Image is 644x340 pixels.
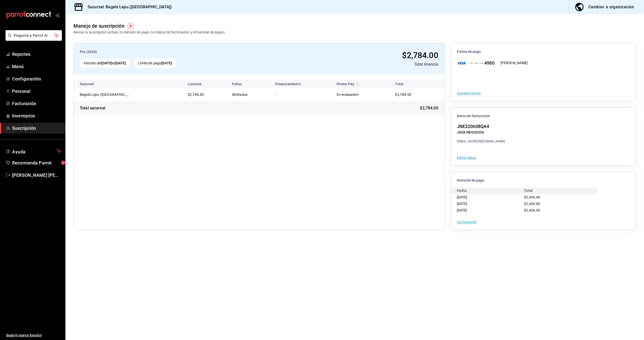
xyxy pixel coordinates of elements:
th: Total [389,80,444,88]
div: [DATE] [457,200,524,207]
div: Fecha [457,187,524,194]
span: Ayuda [12,148,55,154]
img: Tooltip marker [128,23,134,29]
span: Recomienda Parrot [12,159,61,166]
div: Sucursal [80,82,107,86]
div: Pro (2024) [80,49,287,55]
div: [PERSON_NAME] [501,60,528,66]
span: Pregunta a Parrot AI [14,33,54,38]
span: Facturación [12,100,61,107]
button: Ver historial [457,220,476,224]
div: JNE220608QA4 [457,123,505,130]
div: ··· ··· ··· 4980 [466,60,495,66]
div: Revisa tu suscripción actual, tu método de pago, los datos de facturación y el historial de pagos. [73,30,226,35]
span: Forma de pago [457,49,630,54]
button: open_drawer_menu [55,13,59,17]
strong: [DATE] [101,61,112,65]
span: $2,436.00 [524,202,540,206]
svg: Recibe un descuento en el costo de tu membresía al cubrir 80% de tus transacciones realizadas con... [355,82,359,86]
div: Total sucursal [80,105,105,111]
div: Bagels Lepu ([GEOGRAPHIC_DATA]) [80,92,130,97]
div: [DATE] [457,194,524,200]
span: Personal [12,88,61,95]
td: En evaluación [333,88,389,101]
span: Menú [12,63,61,70]
td: - [271,88,333,101]
h3: Sucursal: Bagels Lepu ([GEOGRAPHIC_DATA]) [84,4,172,10]
div: Límite de pago [134,59,176,68]
div: Total licencia [291,61,438,67]
strong: [DATE] [161,61,172,65]
button: Editar datos [457,156,476,159]
span: Suscripción [12,125,61,132]
span: Reportes [12,51,61,58]
span: [PERSON_NAME] [PERSON_NAME] [12,172,61,179]
a: Pregunta a Parrot AI [4,36,62,42]
td: Ilimitados [228,88,271,101]
span: $2,784.00 [395,93,411,97]
span: Configuración [12,75,61,82]
div: [EMAIL_ADDRESS][DOMAIN_NAME] [457,139,505,144]
span: $2,436.00 [524,195,540,199]
strong: [DATE] [115,61,126,65]
span: Sugerir nueva función [6,333,61,338]
button: Cambiar forma [457,92,481,95]
div: [DATE] [457,207,524,214]
div: Bagels Lepu (Roma) [80,92,130,97]
span: Inventarios [12,112,61,119]
div: JACK NEGOCIOS [457,130,505,135]
div: Periodo del al [80,59,130,68]
span: $2,436.00 [524,208,540,212]
button: Pregunta a Parrot AI [6,30,62,41]
th: Folios [228,80,271,88]
div: Manejo de suscripción [73,22,125,30]
th: Financiamiento [271,80,333,88]
span: Datos de facturación [457,114,630,118]
div: Promo Pay [337,82,385,86]
span: $2,784.00 [420,105,438,111]
span: $2,784.00 [402,51,438,60]
th: Licencia [184,80,228,88]
div: Total [524,187,591,194]
div: Cambiar a organización [588,4,634,11]
span: $2,784.00 [188,93,204,97]
span: Historial de pago [457,178,630,183]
